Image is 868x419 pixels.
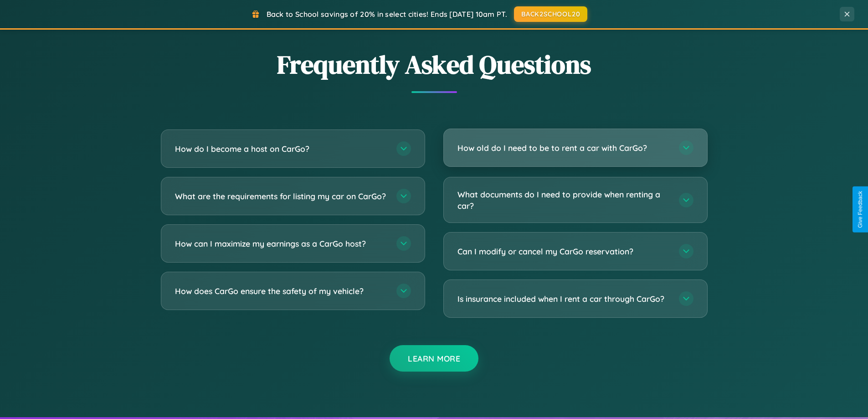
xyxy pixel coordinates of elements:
h3: How does CarGo ensure the safety of my vehicle? [175,285,387,297]
button: Learn More [390,345,478,372]
span: Back to School savings of 20% in select cities! Ends [DATE] 10am PT. [267,10,507,19]
h3: How do I become a host on CarGo? [175,143,387,155]
h3: How can I maximize my earnings as a CarGo host? [175,238,387,249]
h3: Can I modify or cancel my CarGo reservation? [457,246,670,257]
div: Give Feedback [857,191,863,228]
button: BACK2SCHOOL20 [514,6,587,22]
h3: How old do I need to be to rent a car with CarGo? [457,142,670,154]
h3: Is insurance included when I rent a car through CarGo? [457,293,670,305]
h3: What are the requirements for listing my car on CarGo? [175,191,387,202]
h3: What documents do I need to provide when renting a car? [457,189,670,211]
h2: Frequently Asked Questions [161,47,708,82]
